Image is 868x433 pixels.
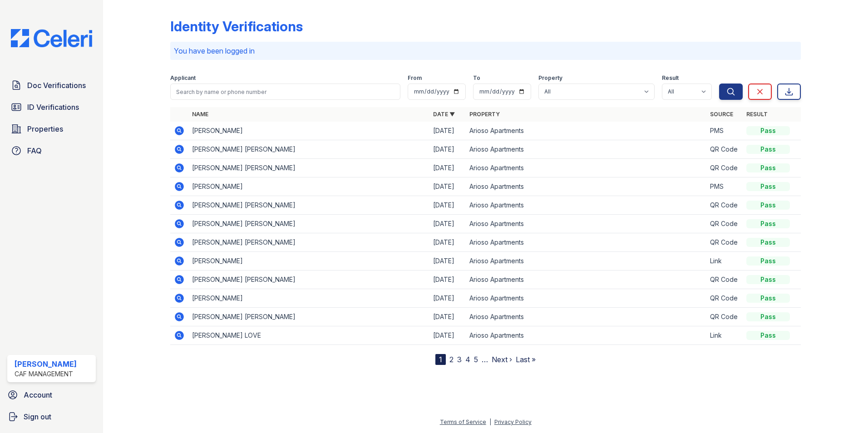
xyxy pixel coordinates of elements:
[188,122,429,140] td: [PERSON_NAME]
[466,271,707,289] td: Arioso Apartments
[706,140,743,159] td: QR Code
[746,126,790,135] div: Pass
[7,98,96,116] a: ID Verifications
[4,386,99,404] a: Account
[746,163,790,172] div: Pass
[706,122,743,140] td: PMS
[706,326,743,345] td: Link
[433,111,455,118] a: Date ▼
[746,145,790,154] div: Pass
[492,355,512,364] a: Next ›
[538,74,562,82] label: Property
[706,252,743,271] td: Link
[706,159,743,177] td: QR Code
[188,196,429,215] td: [PERSON_NAME] [PERSON_NAME]
[429,308,466,326] td: [DATE]
[429,159,466,177] td: [DATE]
[429,140,466,159] td: [DATE]
[435,354,446,365] div: 1
[188,271,429,289] td: [PERSON_NAME] [PERSON_NAME]
[466,215,707,233] td: Arioso Apartments
[7,76,96,94] a: Doc Verifications
[429,271,466,289] td: [DATE]
[706,308,743,326] td: QR Code
[466,122,707,140] td: Arioso Apartments
[710,111,733,118] a: Source
[746,294,790,303] div: Pass
[7,120,96,138] a: Properties
[27,102,79,113] span: ID Verifications
[188,326,429,345] td: [PERSON_NAME] LOVE
[466,308,707,326] td: Arioso Apartments
[15,369,77,379] div: CAF Management
[706,233,743,252] td: QR Code
[429,215,466,233] td: [DATE]
[746,111,768,118] a: Result
[746,201,790,210] div: Pass
[746,275,790,284] div: Pass
[466,252,707,271] td: Arioso Apartments
[466,159,707,177] td: Arioso Apartments
[466,233,707,252] td: Arioso Apartments
[706,177,743,196] td: PMS
[482,354,488,365] span: …
[188,159,429,177] td: [PERSON_NAME] [PERSON_NAME]
[188,233,429,252] td: [PERSON_NAME] [PERSON_NAME]
[465,355,470,364] a: 4
[466,196,707,215] td: Arioso Apartments
[746,256,790,266] div: Pass
[27,145,42,156] span: FAQ
[516,355,536,364] a: Last »
[15,359,77,369] div: [PERSON_NAME]
[192,111,208,118] a: Name
[429,177,466,196] td: [DATE]
[170,18,303,34] div: Identity Verifications
[473,74,480,82] label: To
[440,418,486,425] a: Terms of Service
[188,308,429,326] td: [PERSON_NAME] [PERSON_NAME]
[474,355,478,364] a: 5
[449,355,454,364] a: 2
[457,355,462,364] a: 3
[429,326,466,345] td: [DATE]
[466,289,707,308] td: Arioso Apartments
[746,331,790,340] div: Pass
[489,418,491,425] div: |
[4,29,99,47] img: CE_Logo_Blue-a8612792a0a2168367f1c8372b55b34899dd931a85d93a1a3d3e32e68fde9ad4.png
[188,140,429,159] td: [PERSON_NAME] [PERSON_NAME]
[469,111,500,118] a: Property
[188,215,429,233] td: [PERSON_NAME] [PERSON_NAME]
[429,252,466,271] td: [DATE]
[662,74,679,82] label: Result
[170,84,400,100] input: Search by name or phone number
[466,140,707,159] td: Arioso Apartments
[429,122,466,140] td: [DATE]
[4,408,99,426] a: Sign out
[24,411,51,422] span: Sign out
[746,238,790,247] div: Pass
[429,196,466,215] td: [DATE]
[746,182,790,191] div: Pass
[27,123,63,134] span: Properties
[408,74,422,82] label: From
[706,196,743,215] td: QR Code
[188,289,429,308] td: [PERSON_NAME]
[706,215,743,233] td: QR Code
[466,326,707,345] td: Arioso Apartments
[466,177,707,196] td: Arioso Apartments
[494,418,532,425] a: Privacy Policy
[7,142,96,160] a: FAQ
[746,219,790,228] div: Pass
[27,80,86,91] span: Doc Verifications
[174,45,797,56] p: You have been logged in
[746,312,790,321] div: Pass
[706,289,743,308] td: QR Code
[170,74,196,82] label: Applicant
[188,252,429,271] td: [PERSON_NAME]
[429,233,466,252] td: [DATE]
[24,389,52,400] span: Account
[188,177,429,196] td: [PERSON_NAME]
[706,271,743,289] td: QR Code
[429,289,466,308] td: [DATE]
